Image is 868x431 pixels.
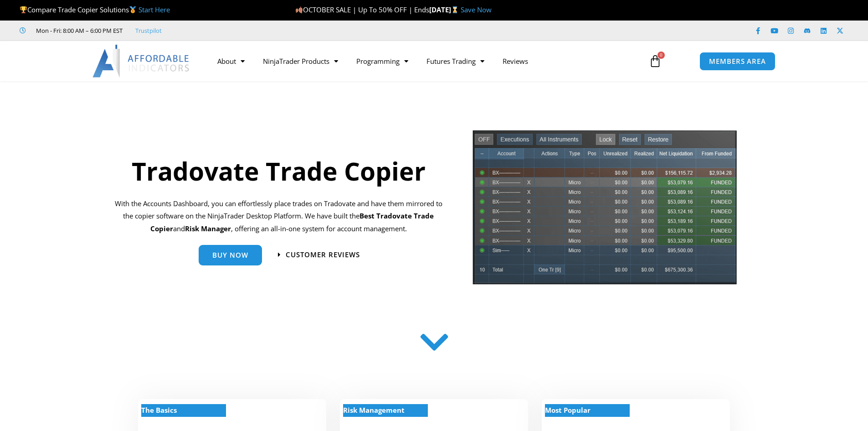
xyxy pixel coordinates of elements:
[199,245,262,265] a: Buy Now
[278,251,360,258] a: Customer Reviews
[452,6,458,13] img: ⌛
[92,45,190,78] img: LogoAI | Affordable Indicators – NinjaTrader
[709,58,766,65] span: MEMBERS AREA
[212,252,248,259] span: Buy Now
[113,197,444,236] p: With the Accounts Dashboard, you can effortlessly place trades on Tradovate and have them mirrore...
[472,129,738,292] img: tradecopier | Affordable Indicators – NinjaTrader
[20,6,27,13] img: 🏆
[461,5,492,14] a: Save Now
[208,51,638,72] nav: Menu
[295,5,429,14] span: OCTOBER SALE | Up To 50% OFF | Ends
[417,51,493,72] a: Futures Trading
[113,153,444,188] h1: Tradovate Trade Copier
[286,251,360,258] span: Customer Reviews
[34,25,123,36] span: Mon - Fri: 8:00 AM – 6:00 PM EST
[657,52,665,59] span: 0
[185,224,231,233] strong: Risk Manager
[141,405,177,415] strong: The Basics
[545,405,591,415] strong: Most Popular
[296,6,303,13] img: 🍂
[699,52,776,71] a: MEMBERS AREA
[429,5,461,14] strong: [DATE]
[20,5,170,14] span: Compare Trade Copier Solutions
[493,51,537,72] a: Reviews
[135,25,162,36] a: Trustpilot
[208,51,254,72] a: About
[347,51,417,72] a: Programming
[635,48,675,74] a: 0
[129,6,136,13] img: 🥇
[254,51,347,72] a: NinjaTrader Products
[139,5,170,14] a: Start Here
[343,405,405,415] strong: Risk Management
